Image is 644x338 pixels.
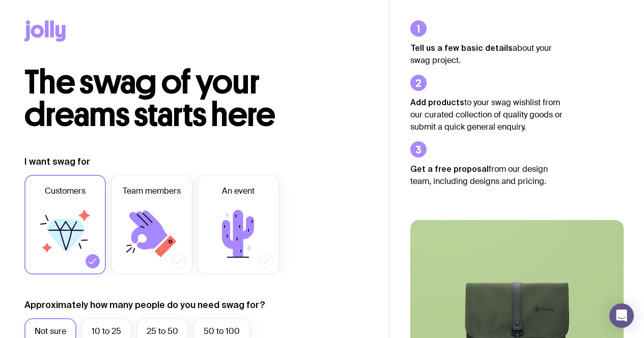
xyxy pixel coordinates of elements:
[24,299,265,311] label: Approximately how many people do you need swag for?
[410,42,563,67] p: about your swag project.
[410,163,563,188] p: from our design team, including designs and pricing.
[222,185,255,197] span: An event
[410,96,563,133] p: to your swag wishlist from our curated collection of quality goods or submit a quick general enqu...
[24,62,275,135] span: The swag of your dreams starts here
[123,185,181,197] span: Team members
[609,303,634,328] div: Open Intercom Messenger
[24,156,90,168] label: I want swag for
[410,43,513,52] strong: Tell us a few basic details
[410,98,464,107] strong: Add products
[410,164,489,173] strong: Get a free proposal
[45,185,86,197] span: Customers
